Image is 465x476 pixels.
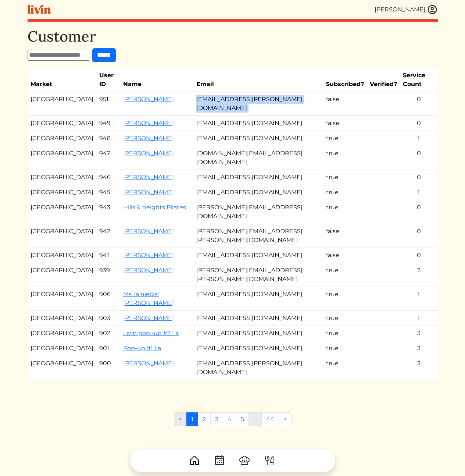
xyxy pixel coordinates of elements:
[400,263,437,287] td: 2
[28,341,96,356] td: [GEOGRAPHIC_DATA]
[214,455,225,466] img: CalendarDots-5bcf9d9080389f2a281d69619e1c85352834be518fbc73d9501aef674afc0d57.svg
[264,455,275,466] img: ForkKnife-55491504ffdb50bab0c1e09e7649658475375261d09fd45db06cec23bce548bf.svg
[193,224,323,248] td: [PERSON_NAME][EMAIL_ADDRESS][PERSON_NAME][DOMAIN_NAME]
[323,224,367,248] td: false
[367,68,400,92] th: Verified?
[28,287,96,311] td: [GEOGRAPHIC_DATA]
[279,412,291,426] a: Next
[193,356,323,380] td: [EMAIL_ADDRESS][PERSON_NAME][DOMAIN_NAME]
[261,412,279,426] a: 44
[96,92,120,116] td: 951
[96,131,120,146] td: 948
[323,116,367,131] td: false
[400,146,437,170] td: 0
[323,287,367,311] td: true
[28,116,96,131] td: [GEOGRAPHIC_DATA]
[123,345,161,352] a: Pop-up #1 La
[123,252,174,259] a: [PERSON_NAME]
[96,263,120,287] td: 939
[193,68,323,92] th: Email
[193,116,323,131] td: [EMAIL_ADDRESS][DOMAIN_NAME]
[400,287,437,311] td: 1
[123,330,179,337] a: Livin pop -up #2 La
[123,150,174,157] a: [PERSON_NAME]
[323,185,367,200] td: true
[323,170,367,185] td: true
[323,356,367,380] td: true
[193,146,323,170] td: [DOMAIN_NAME][EMAIL_ADDRESS][DOMAIN_NAME]
[236,412,249,426] a: 5
[400,341,437,356] td: 3
[323,311,367,326] td: true
[96,185,120,200] td: 945
[28,263,96,287] td: [GEOGRAPHIC_DATA]
[186,412,198,426] a: 1
[96,224,120,248] td: 942
[96,287,120,311] td: 906
[400,170,437,185] td: 0
[193,263,323,287] td: [PERSON_NAME][EMAIL_ADDRESS][PERSON_NAME][DOMAIN_NAME]
[193,92,323,116] td: [EMAIL_ADDRESS][PERSON_NAME][DOMAIN_NAME]
[400,326,437,341] td: 3
[400,92,437,116] td: 0
[193,248,323,263] td: [EMAIL_ADDRESS][DOMAIN_NAME]
[400,116,437,131] td: 0
[323,341,367,356] td: true
[96,200,120,224] td: 943
[400,248,437,263] td: 0
[28,170,96,185] td: [GEOGRAPHIC_DATA]
[400,68,437,92] th: Service Count
[123,267,174,274] a: [PERSON_NAME]
[123,291,174,306] a: Ms. la niecia' [PERSON_NAME]
[400,131,437,146] td: 1
[193,341,323,356] td: [EMAIL_ADDRESS][DOMAIN_NAME]
[193,311,323,326] td: [EMAIL_ADDRESS][DOMAIN_NAME]
[400,311,437,326] td: 1
[123,315,174,322] a: [PERSON_NAME]
[400,224,437,248] td: 0
[123,360,174,367] a: [PERSON_NAME]
[96,68,120,92] th: User ID
[96,116,120,131] td: 949
[96,326,120,341] td: 902
[193,131,323,146] td: [EMAIL_ADDRESS][DOMAIN_NAME]
[28,131,96,146] td: [GEOGRAPHIC_DATA]
[323,248,367,263] td: false
[96,356,120,380] td: 900
[28,68,96,92] th: Market
[400,356,437,380] td: 3
[123,204,186,211] a: Hills & heights Pilates
[193,185,323,200] td: [EMAIL_ADDRESS][DOMAIN_NAME]
[198,412,211,426] a: 2
[96,170,120,185] td: 946
[28,248,96,263] td: [GEOGRAPHIC_DATA]
[193,170,323,185] td: [EMAIL_ADDRESS][DOMAIN_NAME]
[174,412,291,432] nav: Pages
[28,200,96,224] td: [GEOGRAPHIC_DATA]
[96,341,120,356] td: 901
[239,455,250,466] img: ChefHat-a374fb509e4f37eb0702ca99f5f64f3b6956810f32a249b33092029f8484b388.svg
[323,68,367,92] th: Subscribed?
[323,92,367,116] td: false
[400,185,437,200] td: 1
[210,412,223,426] a: 3
[375,5,425,14] div: [PERSON_NAME]
[123,96,174,103] a: [PERSON_NAME]
[427,4,438,15] img: user_account-e6e16d2ec92f44fc35f99ef0dc9cddf60790bfa021a6ecb1c896eb5d2907b31c.svg
[193,200,323,224] td: [PERSON_NAME][EMAIL_ADDRESS][DOMAIN_NAME]
[28,92,96,116] td: [GEOGRAPHIC_DATA]
[123,120,174,127] a: [PERSON_NAME]
[123,189,174,196] a: [PERSON_NAME]
[96,311,120,326] td: 903
[120,68,193,92] th: Name
[28,28,438,45] h1: Customer
[28,356,96,380] td: [GEOGRAPHIC_DATA]
[323,131,367,146] td: true
[123,174,174,181] a: [PERSON_NAME]
[96,146,120,170] td: 947
[28,326,96,341] td: [GEOGRAPHIC_DATA]
[123,135,174,142] a: [PERSON_NAME]
[28,224,96,248] td: [GEOGRAPHIC_DATA]
[323,326,367,341] td: true
[28,146,96,170] td: [GEOGRAPHIC_DATA]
